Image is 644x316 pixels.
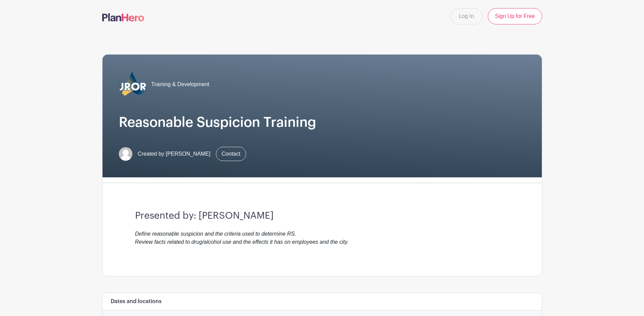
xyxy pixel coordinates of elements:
[135,210,509,222] h3: Presented by: [PERSON_NAME]
[138,150,210,158] span: Created by [PERSON_NAME]
[151,80,209,88] span: Training & Development
[488,8,542,24] a: Sign Up for Free
[111,298,162,305] h6: Dates and locations
[119,114,526,131] h1: Reasonable Suspicion Training
[135,231,349,245] em: Define reasonable suspicion and the criteria used to determine RS. Review facts related to drug/a...
[119,71,146,98] img: 2023_COA_Horiz_Logo_PMS_BlueStroke%204.png
[450,8,482,24] a: Log In
[102,13,144,21] img: logo-507f7623f17ff9eddc593b1ce0a138ce2505c220e1c5a4e2b4648c50719b7d32.svg
[216,147,246,161] a: Contact
[119,147,132,161] img: default-ce2991bfa6775e67f084385cd625a349d9dcbb7a52a09fb2fda1e96e2d18dcdb.png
